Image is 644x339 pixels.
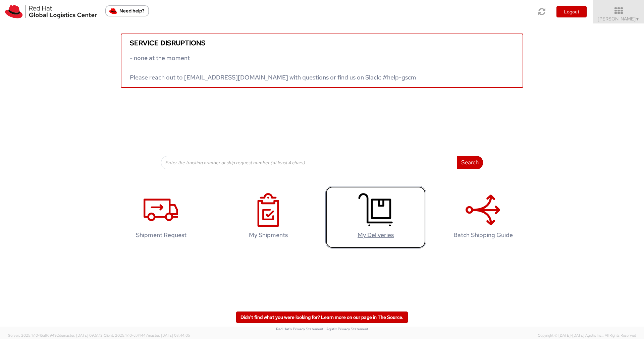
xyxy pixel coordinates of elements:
[598,16,640,22] span: [PERSON_NAME]
[121,34,523,88] a: Service disruptions - none at the moment Please reach out to [EMAIL_ADDRESS][DOMAIN_NAME] with qu...
[225,232,312,238] h4: My Shipments
[118,232,204,238] h4: Shipment Request
[218,186,319,249] a: My Shipments
[111,186,211,249] a: Shipment Request
[130,54,416,81] span: - none at the moment Please reach out to [EMAIL_ADDRESS][DOMAIN_NAME] with questions or find us o...
[276,327,323,331] a: Red Hat's Privacy Statement
[105,5,149,16] button: Need help?
[538,333,636,338] span: Copyright © [DATE]-[DATE] Agistix Inc., All Rights Reserved
[161,156,457,169] input: Enter the tracking number or ship request number (at least 4 chars)
[325,186,426,249] a: My Deliveries
[130,39,514,47] h5: Service disruptions
[104,333,190,338] span: Client: 2025.17.0-cb14447
[324,327,368,331] a: | Agistix Privacy Statement
[636,16,640,22] span: ▼
[457,156,483,169] button: Search
[63,333,103,338] span: master, [DATE] 09:51:12
[148,333,190,338] span: master, [DATE] 08:44:05
[5,5,97,18] img: rh-logistics-00dfa346123c4ec078e1.svg
[433,186,533,249] a: Batch Shipping Guide
[556,6,587,17] button: Logout
[440,232,526,238] h4: Batch Shipping Guide
[332,232,419,238] h4: My Deliveries
[236,312,408,323] a: Didn't find what you were looking for? Learn more on our page in The Source.
[8,333,103,338] span: Server: 2025.17.0-16a969492de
